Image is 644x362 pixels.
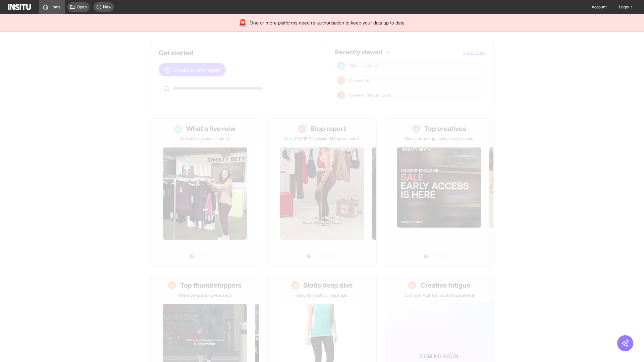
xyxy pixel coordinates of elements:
[238,18,247,27] div: 🚨
[103,4,111,10] span: New
[50,4,61,10] span: Home
[250,19,406,26] span: One or more platforms need re-authorisation to keep your data up to date.
[8,4,31,10] img: Logo
[77,4,87,10] span: Open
